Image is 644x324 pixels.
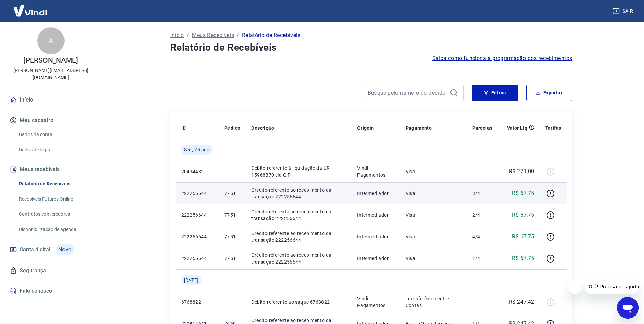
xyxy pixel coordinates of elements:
p: 6768822 [181,299,214,305]
button: Filtros [472,85,518,101]
a: Início [170,31,184,39]
p: 7751 [224,212,240,218]
p: - [472,168,492,175]
span: [DATE] [184,277,199,284]
button: Exportar [526,85,572,101]
p: Vindi Pagamentos [357,165,395,178]
p: 1/4 [472,255,492,262]
a: Saiba como funciona a programação dos recebimentos [432,54,572,62]
p: 7751 [224,255,240,262]
p: 4/4 [472,233,492,240]
a: Dados de login [16,143,93,157]
p: - [472,299,492,305]
p: [PERSON_NAME] [23,57,78,64]
p: Descrição [251,125,274,131]
a: Contratos com credores [16,207,93,221]
p: Crédito referente ao recebimento da transação 222256644 [251,208,346,222]
span: Novo [56,244,74,255]
p: 222256644 [181,255,214,262]
input: Busque pelo número do pedido [368,88,447,98]
a: Recebíveis Futuros Online [16,192,93,206]
p: / [237,31,239,39]
p: -R$ 247,42 [508,298,534,306]
p: R$ 67,75 [512,211,534,219]
p: 222256644 [181,190,214,197]
p: Pagamento [406,125,432,131]
p: Visa [406,233,462,240]
p: / [187,31,189,39]
p: Parcelas [472,125,492,131]
p: Intermediador [357,233,395,240]
p: ID [181,125,186,131]
a: Dados da conta [16,128,93,142]
p: Pedido [224,125,240,131]
p: Crédito referente ao recebimento da transação 222256644 [251,252,346,265]
p: Valor Líq. [507,125,529,131]
p: 20434482 [181,168,214,175]
p: Tarifas [545,125,562,131]
p: Débito referente à liquidação da UR 15968370 via CIP [251,165,346,178]
p: Relatório de Recebíveis [242,31,300,39]
p: Origem [357,125,374,131]
p: Transferência entre Contas [406,295,462,309]
p: Vindi Pagamentos [357,295,395,309]
p: 3/4 [472,190,492,197]
span: Seg, 25 ago [184,146,210,153]
p: Visa [406,255,462,262]
a: Início [8,92,93,107]
h4: Relatório de Recebíveis [170,41,572,54]
img: Vindi [8,0,52,21]
a: Segurança [8,263,93,278]
iframe: Mensagem da empresa [585,279,639,294]
span: Olá! Precisa de ajuda? [4,5,57,10]
p: [PERSON_NAME][EMAIL_ADDRESS][DOMAIN_NAME] [5,67,96,81]
p: R$ 67,75 [512,189,534,197]
p: Débito referente ao saque 6768822 [251,299,346,305]
span: Conta digital [20,245,50,254]
p: Visa [406,190,462,197]
button: Meus recebíveis [8,162,93,177]
p: Intermediador [357,255,395,262]
a: Relatório de Recebíveis [16,177,93,191]
p: -R$ 271,00 [508,167,534,176]
p: R$ 67,75 [512,233,534,241]
p: Intermediador [357,212,395,218]
a: Meus Recebíveis [192,31,234,39]
p: Visa [406,212,462,218]
p: 2/4 [472,212,492,218]
a: Disponibilização de agenda [16,222,93,236]
p: R$ 67,75 [512,254,534,263]
a: Conta digitalNovo [8,241,93,258]
p: 222256644 [181,212,214,218]
button: Sair [611,5,636,17]
p: Visa [406,168,462,175]
p: 222256644 [181,233,214,240]
p: 7751 [224,190,240,197]
p: 7751 [224,233,240,240]
a: Fale conosco [8,284,93,299]
p: Crédito referente ao recebimento da transação 222256644 [251,186,346,200]
div: A [37,27,65,54]
iframe: Botão para abrir a janela de mensagens [617,297,639,319]
button: Meu cadastro [8,113,93,128]
iframe: Fechar mensagem [568,281,582,294]
p: Intermediador [357,190,395,197]
p: Crédito referente ao recebimento da transação 222256644 [251,230,346,244]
